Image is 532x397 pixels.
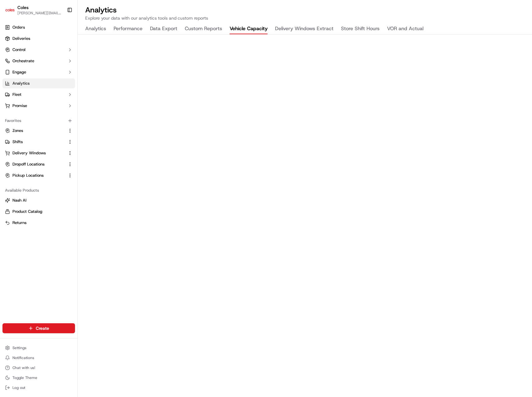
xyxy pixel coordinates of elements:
button: Performance [114,24,142,34]
p: Explore your data with our analytics tools and custom reports [85,15,525,21]
button: Custom Reports [185,24,222,34]
a: Delivery Windows [5,150,65,156]
a: Zones [5,128,65,133]
img: Coles [5,5,15,15]
button: Nash AI [2,195,75,205]
a: 💻API Documentation [50,88,102,99]
button: Delivery Windows [2,148,75,158]
button: Fleet [2,90,75,100]
button: [PERSON_NAME][EMAIL_ADDRESS][PERSON_NAME][PERSON_NAME][DOMAIN_NAME] [17,11,62,16]
a: Powered byPylon [44,105,75,110]
button: Toggle Theme [2,373,75,382]
a: Analytics [2,78,75,88]
span: Deliveries [12,36,30,41]
a: Pickup Locations [5,173,65,178]
a: Nash AI [5,198,72,203]
button: Data Export [150,24,177,34]
div: 💻 [53,91,58,96]
button: Notifications [2,353,75,362]
span: Pylon [62,105,75,110]
a: Orders [2,22,75,32]
span: Dropoff Locations [12,161,44,167]
button: Control [2,45,75,55]
button: Zones [2,126,75,136]
span: Pickup Locations [12,173,44,178]
span: Delivery Windows [12,150,46,156]
a: Shifts [5,139,65,145]
button: Analytics [85,24,106,34]
button: Promise [2,101,75,111]
span: Zones [12,128,23,133]
h2: Analytics [85,5,525,15]
button: Log out [2,383,75,392]
span: Orders [12,25,25,30]
span: Create [36,325,49,331]
a: 📗Knowledge Base [4,88,50,99]
span: Control [12,47,26,53]
button: Pickup Locations [2,170,75,180]
button: Store Shift Hours [341,24,380,34]
span: Returns [12,220,26,226]
span: Chat with us! [12,365,35,370]
button: Vehicle Capacity [230,24,268,34]
button: Settings [2,343,75,352]
button: Shifts [2,137,75,147]
button: Coles [17,4,29,11]
div: Available Products [2,185,75,195]
button: Start new chat [106,61,113,69]
a: Product Catalog [5,209,72,214]
span: Fleet [12,92,21,97]
button: VOR and Actual [387,24,423,34]
span: Shifts [12,139,23,145]
a: Returns [5,220,72,226]
button: Engage [2,67,75,77]
button: Returns [2,218,75,228]
span: API Documentation [59,90,100,96]
div: 📗 [6,91,11,96]
span: Notifications [12,355,34,360]
iframe: Vehicle Capacity [78,35,532,397]
span: Toggle Theme [12,375,37,380]
button: Chat with us! [2,363,75,372]
span: Settings [12,345,26,350]
span: Nash AI [12,198,26,203]
a: Deliveries [2,34,75,44]
a: Dropoff Locations [5,161,65,167]
button: Delivery Windows Extract [275,24,334,34]
span: Orchestrate [12,58,34,64]
span: Log out [12,385,25,390]
span: Engage [12,69,26,75]
span: Knowledge Base [12,90,48,96]
button: Product Catalog [2,207,75,217]
span: Analytics [12,81,30,86]
button: Orchestrate [2,56,75,66]
span: Product Catalog [12,209,42,214]
button: Create [2,323,75,333]
span: Promise [12,103,27,109]
div: Favorites [2,116,75,126]
button: ColesColes[PERSON_NAME][EMAIL_ADDRESS][PERSON_NAME][PERSON_NAME][DOMAIN_NAME] [2,2,64,17]
button: Dropoff Locations [2,159,75,169]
